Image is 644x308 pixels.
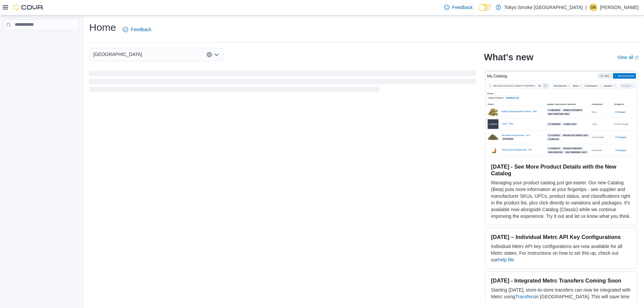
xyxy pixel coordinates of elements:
button: Clear input [207,52,212,57]
h3: [DATE] - See More Product Details with the New Catalog [491,163,632,177]
a: Transfers [515,294,535,299]
h3: [DATE] – Individual Metrc API Key Configurations [491,234,632,240]
p: Individual Metrc API key configurations are now available for all Metrc states. For instructions ... [491,243,632,263]
nav: Complex example [4,32,79,48]
span: GK [590,3,596,11]
a: help file [498,257,514,262]
p: Tokyo Smoke [GEOGRAPHIC_DATA] [504,3,583,11]
img: Cova [13,4,44,11]
h1: Home [89,21,116,34]
p: | [585,3,587,11]
div: Garrett Kuchiak [589,3,597,11]
a: View allExternal link [617,55,639,60]
span: Feedback [131,26,151,33]
svg: External link [635,56,639,60]
p: Managing your product catalog just got easier. Our new Catalog (Beta) puts more information at yo... [491,179,632,220]
span: Loading [89,72,476,94]
a: Feedback [441,1,475,14]
h2: What's new [484,52,533,63]
a: Feedback [120,23,154,36]
span: [GEOGRAPHIC_DATA] [93,50,142,58]
p: [PERSON_NAME] [600,3,639,11]
h3: [DATE] - Integrated Metrc Transfers Coming Soon [491,277,632,284]
span: Feedback [452,4,473,11]
input: Dark Mode [478,4,492,11]
button: Open list of options [214,52,219,57]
